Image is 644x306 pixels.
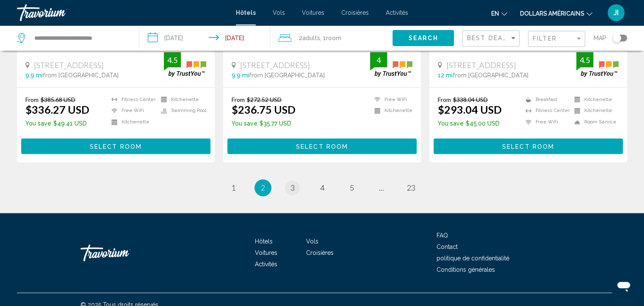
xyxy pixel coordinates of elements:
[249,72,325,79] span: from [GEOGRAPHIC_DATA]
[296,143,348,150] span: Select Room
[520,7,592,19] button: Changer de devise
[594,32,606,44] span: Map
[255,238,273,245] a: Hôtels
[231,183,235,192] span: 1
[467,35,517,42] mat-select: Sort by
[437,266,495,273] a: Conditions générales
[232,120,257,127] span: You save
[341,9,369,16] a: Croisières
[521,118,570,126] li: Free WiFi
[528,30,585,48] button: Filter
[437,232,448,239] a: FAQ
[25,120,89,127] p: $49.41 USD
[370,107,412,115] li: Kitchenette
[290,183,295,192] span: 3
[533,35,557,42] span: Filter
[521,107,570,115] li: Fitness Center
[164,55,181,65] div: 4.5
[320,32,341,44] span: , 1
[273,9,285,16] a: Vols
[139,25,270,51] button: Check-in date: Sep 6, 2025 Check-out date: Sep 9, 2025
[438,96,451,103] span: From
[90,143,142,150] span: Select Room
[326,35,341,41] span: Room
[434,138,623,154] button: Select Room
[434,140,623,150] a: Select Room
[107,107,157,115] li: Free WiFi
[80,240,165,265] a: Travorium
[299,32,320,44] span: 2
[255,261,277,268] font: Activités
[576,55,593,65] div: 4.5
[438,120,502,127] p: $45.00 USD
[467,35,511,41] span: Best Deals
[453,96,488,103] del: $338.04 USD
[25,103,89,116] ins: $336.27 USD
[25,120,51,127] span: You save
[306,249,334,256] a: Croisières
[25,72,43,79] span: 9.9 mi
[491,10,499,17] font: en
[21,138,210,154] button: Select Room
[614,8,619,17] font: JI
[41,96,75,103] del: $385.68 USD
[247,96,282,103] del: $272.52 USD
[232,120,296,127] p: $35.77 USD
[453,72,528,79] span: from [GEOGRAPHIC_DATA]
[370,55,387,65] div: 4
[34,60,104,70] span: [STREET_ADDRESS]
[270,25,392,51] button: Travelers: 2 adults, 0 children
[236,9,256,16] a: Hôtels
[520,10,584,17] font: dollars américains
[227,140,417,150] a: Select Room
[240,60,310,70] span: [STREET_ADDRESS]
[605,4,627,22] button: Menu utilisateur
[438,120,464,127] span: You save
[576,52,619,77] img: trustyou-badge.svg
[43,72,119,79] span: from [GEOGRAPHIC_DATA]
[255,249,277,256] a: Voitures
[502,143,554,150] span: Select Room
[306,238,318,245] a: Vols
[25,96,39,103] span: From
[157,107,206,115] li: Swimming Pool
[17,179,627,196] ul: Pagination
[232,72,249,79] span: 9.9 mi
[570,107,619,115] li: Kitchenette
[610,272,637,299] iframe: Bouton de lancement de la fenêtre de messagerie
[232,96,245,103] span: From
[164,52,206,77] img: trustyou-badge.svg
[438,72,453,79] span: 12 mi
[437,243,458,250] a: Contact
[107,118,157,126] li: Kitchenette
[232,103,296,116] ins: $236.75 USD
[21,140,210,150] a: Select Room
[521,96,570,103] li: Breakfast
[370,96,412,103] li: Free WiFi
[491,7,507,19] button: Changer de langue
[302,35,320,41] span: Adults
[157,96,206,103] li: Kitchenette
[438,103,502,116] ins: $293.04 USD
[17,4,227,21] a: Travorium
[409,35,438,42] span: Search
[227,138,417,154] button: Select Room
[570,96,619,103] li: Kitchenette
[570,118,619,126] li: Room Service
[379,183,384,192] span: ...
[386,9,408,16] a: Activités
[407,183,415,192] span: 23
[446,60,516,70] span: [STREET_ADDRESS]
[302,9,324,16] a: Voitures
